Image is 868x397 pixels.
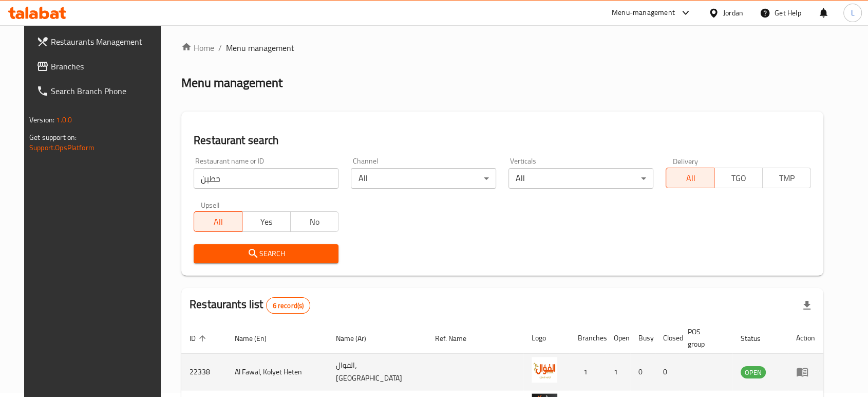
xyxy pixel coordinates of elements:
[194,168,338,189] input: Search for restaurant name or ID..
[29,141,95,154] a: Support.OpsPlatform
[788,322,823,354] th: Action
[606,354,630,390] td: 1
[630,354,655,390] td: 0
[56,113,72,127] span: 1.0.0
[194,211,242,232] button: All
[655,354,680,390] td: 0
[267,301,310,311] span: 6 record(s)
[723,7,743,19] div: Jordan
[741,367,766,378] span: OPEN
[51,60,161,73] span: Branches
[28,29,169,54] a: Restaurants Management
[242,211,291,232] button: Yes
[194,133,811,148] h2: Restaurant search
[266,297,311,314] div: Total records count
[851,7,854,19] span: L
[190,297,310,314] h2: Restaurants list
[630,322,655,354] th: Busy
[201,201,220,208] label: Upsell
[612,7,675,19] div: Menu-management
[670,171,710,186] span: All
[295,214,335,229] span: No
[762,168,811,188] button: TMP
[247,214,287,229] span: Yes
[29,113,54,127] span: Version:
[202,247,330,260] span: Search
[227,354,328,390] td: Al Fawal, Kolyet Heten
[351,168,496,189] div: All
[714,168,763,188] button: TGO
[190,332,209,345] span: ID
[181,354,227,390] td: 22338
[655,322,680,354] th: Closed
[181,42,214,54] a: Home
[606,322,630,354] th: Open
[523,322,570,354] th: Logo
[673,157,699,165] label: Delivery
[796,366,815,378] div: Menu
[181,42,823,54] nav: breadcrumb
[688,326,720,350] span: POS group
[181,75,282,91] h2: Menu management
[741,332,774,345] span: Status
[290,211,339,232] button: No
[795,293,819,318] div: Export file
[532,357,557,383] img: Al Fawal, Kolyet Heten
[51,35,161,48] span: Restaurants Management
[51,85,161,97] span: Search Branch Phone
[767,171,807,186] span: TMP
[570,354,606,390] td: 1
[29,131,77,144] span: Get support on:
[328,354,427,390] td: الفوال، [GEOGRAPHIC_DATA]
[336,332,380,345] span: Name (Ar)
[570,322,606,354] th: Branches
[719,171,759,186] span: TGO
[218,42,222,54] li: /
[666,168,714,188] button: All
[235,332,280,345] span: Name (En)
[198,214,238,229] span: All
[28,79,169,103] a: Search Branch Phone
[508,168,653,189] div: All
[194,244,338,263] button: Search
[435,332,480,345] span: Ref. Name
[226,42,294,54] span: Menu management
[28,54,169,79] a: Branches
